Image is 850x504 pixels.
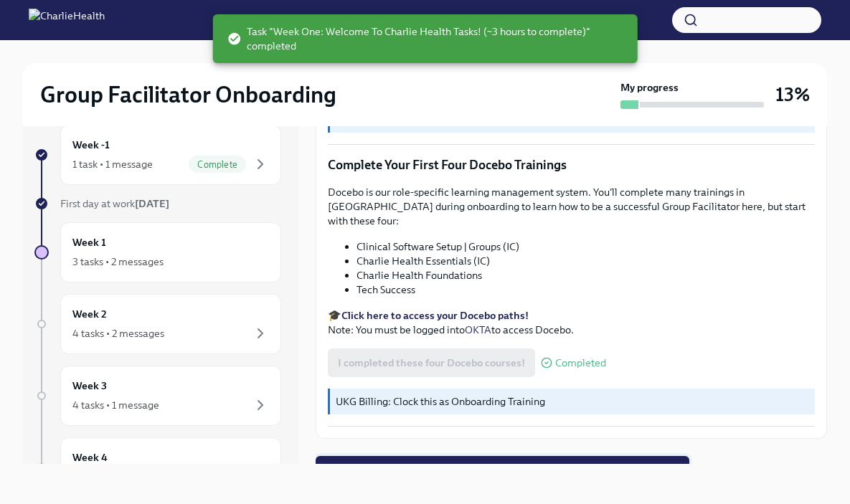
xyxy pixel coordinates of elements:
a: Week 4 [34,437,281,498]
a: First day at work[DATE] [34,196,281,211]
h6: Week 2 [72,306,107,322]
span: Complete [189,159,246,170]
strong: [DATE] [135,197,169,210]
li: Charlie Health Essentials (IC) [356,254,815,268]
li: Clinical Software Setup | Groups (IC) [356,239,815,254]
a: Week 13 tasks • 2 messages [34,222,281,282]
a: Week 34 tasks • 1 message [34,366,281,426]
div: 1 task • 1 message [72,157,153,171]
a: Week -11 task • 1 messageComplete [34,125,281,185]
span: Task "Week One: Welcome To Charlie Health Tasks! (~3 hours to complete)" completed [227,24,626,53]
div: 3 tasks • 2 messages [72,255,164,269]
h6: Week -1 [72,137,110,153]
li: Charlie Health Foundations [356,268,815,282]
p: UKG Billing: Clock this as Onboarding Training [336,394,809,409]
h2: Group Facilitator Onboarding [40,80,336,109]
a: OKTA [465,323,491,336]
h3: 13% [775,82,810,108]
strong: My progress [620,80,679,95]
h6: Week 1 [72,234,106,250]
p: Complete Your First Four Docebo Trainings [328,156,815,173]
span: Completed [555,358,606,369]
a: Click here to access your Docebo paths! [341,309,529,322]
button: Next task:Week One: Essential Compliance Tasks (~6.5 hours to complete) [316,456,689,485]
span: Next task : Week One: Essential Compliance Tasks (~6.5 hours to complete) [326,463,679,477]
li: Tech Success [356,282,815,297]
span: First day at work [60,197,169,210]
img: CharlieHealth [29,9,105,32]
h6: Week 3 [72,378,107,394]
div: 4 tasks • 2 messages [72,326,164,341]
p: Docebo is our role-specific learning management system. You'll complete many trainings in [GEOGRA... [328,185,815,228]
div: 4 tasks • 1 message [72,398,159,412]
p: 🎓 Note: You must be logged into to access Docebo. [328,308,815,337]
a: Week 24 tasks • 2 messages [34,294,281,354]
h6: Week 4 [72,450,108,465]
